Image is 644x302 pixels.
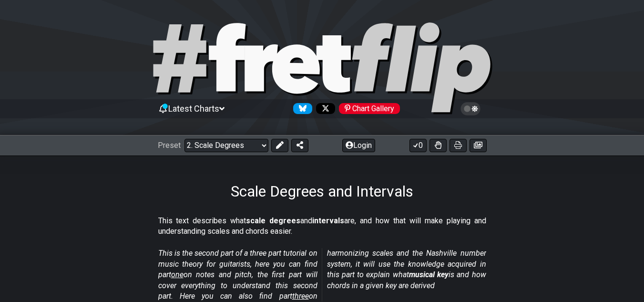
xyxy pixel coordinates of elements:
button: 0 [409,139,427,152]
div: Chart Gallery [339,103,400,114]
strong: musical key [409,270,449,279]
span: Toggle light / dark theme [465,104,476,113]
button: Edit Preset [271,139,288,152]
a: Follow #fretflip at X [312,103,335,114]
button: Print [450,139,467,152]
strong: intervals [312,216,344,225]
span: Latest Charts [168,104,219,114]
span: Preset [158,141,181,150]
strong: scale degrees [246,216,300,225]
select: Preset [184,139,268,152]
a: Follow #fretflip at Bluesky [289,103,312,114]
em: This is the second part of a three part tutorial on music theory for guitarists, here you can fin... [158,249,486,301]
button: Create image [470,139,487,152]
button: Toggle Dexterity for all fretkits [429,139,447,152]
p: This text describes what and are, and how that will make playing and understanding scales and cho... [158,216,486,237]
button: Login [342,139,375,152]
span: three [292,292,309,301]
h1: Scale Degrees and Intervals [231,182,413,200]
span: one [171,270,184,279]
button: Share Preset [291,139,308,152]
a: #fretflip at Pinterest [335,103,400,114]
